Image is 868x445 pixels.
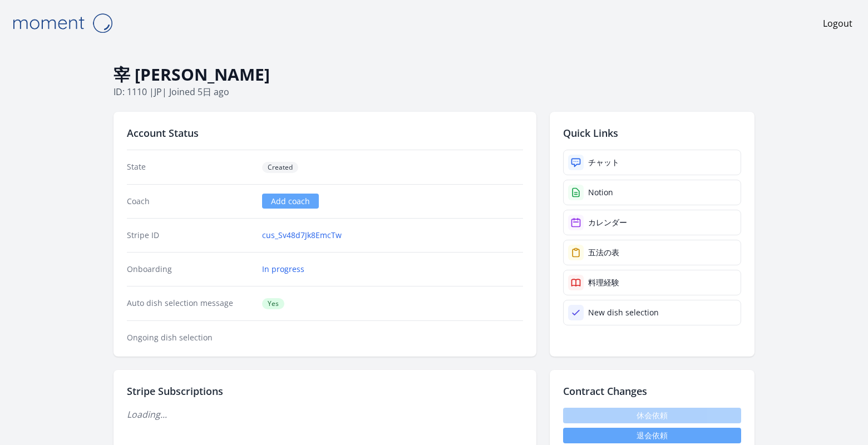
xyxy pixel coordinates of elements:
a: Notion [563,180,741,205]
h2: Stripe Subscriptions [127,383,523,399]
div: チャット [588,157,619,168]
div: New dish selection [588,307,659,318]
h2: Contract Changes [563,383,741,399]
div: カレンダー [588,217,627,228]
dt: Auto dish selection message [127,298,253,309]
div: Notion [588,187,613,198]
h1: 宰 [PERSON_NAME] [114,64,754,85]
a: 五法の表 [563,240,741,265]
span: 休会依頼 [563,408,741,423]
img: Moment [7,9,118,37]
dt: State [127,161,253,173]
a: cus_Sv48d7Jk8EmcTw [262,230,342,241]
a: カレンダー [563,210,741,235]
a: Add coach [262,194,319,209]
span: jp [154,86,162,98]
div: 五法の表 [588,247,619,258]
a: New dish selection [563,300,741,325]
span: Yes [262,298,284,309]
h2: Account Status [127,125,523,141]
a: In progress [262,264,304,275]
dt: Onboarding [127,264,253,275]
dt: Ongoing dish selection [127,332,253,343]
a: Logout [823,17,852,30]
div: 料理経験 [588,277,619,288]
dt: Coach [127,196,253,207]
dt: Stripe ID [127,230,253,241]
span: Created [262,162,298,173]
h2: Quick Links [563,125,741,141]
p: ID: 1110 | | Joined 5日 ago [114,85,754,98]
p: Loading... [127,408,523,421]
button: 退会依頼 [563,428,741,443]
a: チャット [563,150,741,175]
a: 料理経験 [563,270,741,295]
